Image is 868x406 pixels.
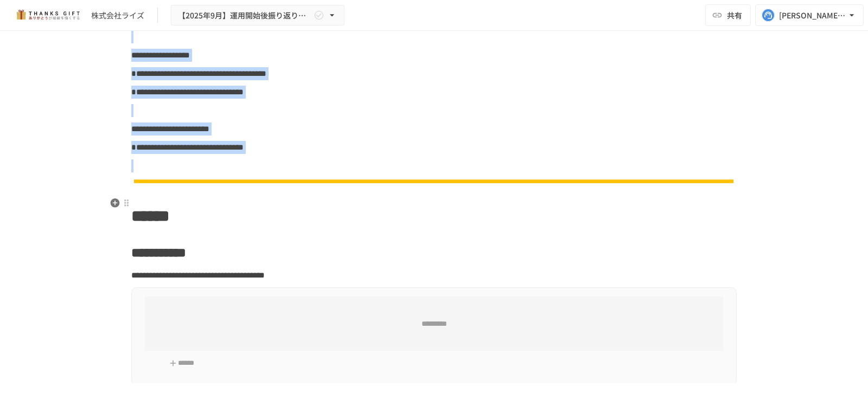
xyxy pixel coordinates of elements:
div: [PERSON_NAME][EMAIL_ADDRESS][DOMAIN_NAME] [779,9,846,22]
button: 共有 [705,4,751,26]
div: 株式会社ライズ [91,10,144,21]
span: 共有 [727,9,742,21]
button: [PERSON_NAME][EMAIL_ADDRESS][DOMAIN_NAME] [755,4,864,26]
img: n6GUNqEHdaibHc1RYGm9WDNsCbxr1vBAv6Dpu1pJovz [131,178,737,185]
img: mMP1OxWUAhQbsRWCurg7vIHe5HqDpP7qZo7fRoNLXQh [13,7,82,24]
span: 【2025年9月】運用開始後振り返りミーティング [178,9,311,22]
button: 【2025年9月】運用開始後振り返りミーティング [171,5,344,26]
